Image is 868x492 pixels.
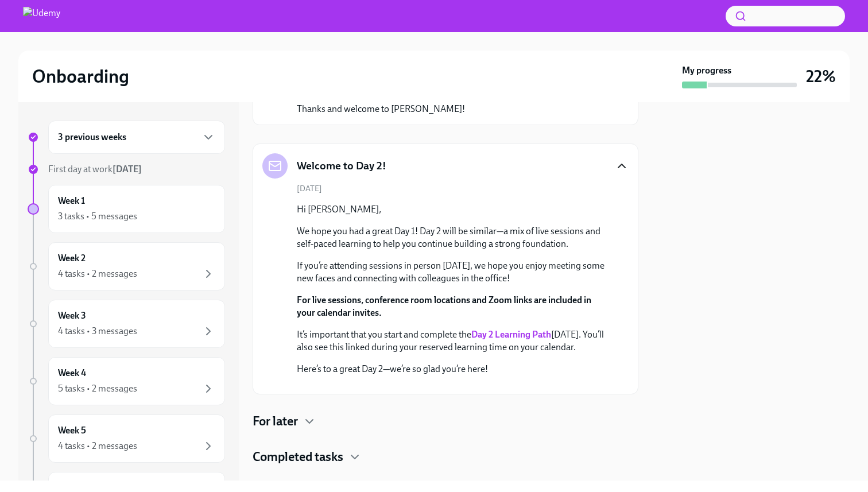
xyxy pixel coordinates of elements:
[58,325,137,338] div: 4 tasks • 3 messages
[58,382,137,395] div: 5 tasks • 2 messages
[297,328,610,354] p: It’s important that you start and complete the [DATE]. You’ll also see this linked during your re...
[28,163,225,176] a: First day at work[DATE]
[471,329,551,340] a: Day 2 Learning Path
[32,65,129,88] h2: Onboarding
[297,158,386,173] h5: Welcome to Day 2!
[28,357,225,405] a: Week 45 tasks • 2 messages
[297,225,610,250] p: We hope you had a great Day 1! Day 2 will be similar—a mix of live sessions and self-paced learni...
[23,7,60,25] img: Udemy
[58,195,85,207] h6: Week 1
[113,164,142,175] strong: [DATE]
[28,414,225,463] a: Week 54 tasks • 2 messages
[253,448,638,466] div: Completed tasks
[48,121,225,154] div: 3 previous weeks
[58,268,137,280] div: 4 tasks • 2 messages
[297,363,610,375] p: Here’s to a great Day 2—we’re so glad you’re here!
[58,367,86,379] h6: Week 4
[297,203,610,216] p: Hi [PERSON_NAME],
[297,295,591,318] strong: For live sessions, conference room locations and Zoom links are included in your calendar invites.
[253,413,298,430] h4: For later
[297,259,610,285] p: If you’re attending sessions in person [DATE], we hope you enjoy meeting some new faces and conne...
[58,131,126,144] h6: 3 previous weeks
[28,185,225,233] a: Week 13 tasks • 5 messages
[58,440,137,452] div: 4 tasks • 2 messages
[297,183,322,194] span: [DATE]
[58,210,137,223] div: 3 tasks • 5 messages
[58,252,86,265] h6: Week 2
[48,164,142,175] span: First day at work
[297,103,610,115] p: Thanks and welcome to [PERSON_NAME]!
[253,413,638,430] div: For later
[682,64,731,77] strong: My progress
[58,309,86,322] h6: Week 3
[28,242,225,290] a: Week 24 tasks • 2 messages
[28,300,225,348] a: Week 34 tasks • 3 messages
[58,424,86,437] h6: Week 5
[253,448,343,466] h4: Completed tasks
[806,66,836,87] h3: 22%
